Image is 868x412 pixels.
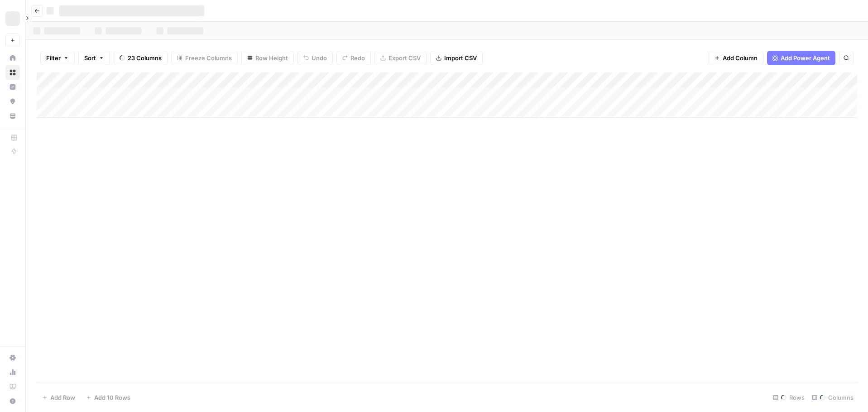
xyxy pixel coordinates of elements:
span: Redo [350,53,365,62]
span: Freeze Columns [185,53,232,62]
a: Browse [5,65,20,80]
span: Add Row [50,393,75,402]
span: Add Power Agent [781,53,830,62]
a: Opportunities [5,94,20,109]
button: 23 Columns [114,51,168,65]
button: Freeze Columns [171,51,238,65]
span: Export CSV [388,53,421,62]
span: Import CSV [444,53,477,62]
button: Add Row [37,390,81,405]
button: Add Power Agent [767,51,835,65]
span: Sort [84,53,96,62]
span: 23 Columns [128,53,162,62]
button: Filter [40,51,75,65]
a: Insights [5,80,20,94]
a: Learning Hub [5,379,20,394]
a: Your Data [5,109,20,123]
button: Import CSV [430,51,483,65]
div: Rows [769,390,808,405]
span: Undo [312,53,327,62]
button: Redo [336,51,371,65]
a: Home [5,51,20,65]
div: Columns [808,390,857,405]
button: Sort [78,51,110,65]
span: Add Column [723,53,758,62]
span: Add 10 Rows [94,393,130,402]
button: Help + Support [5,394,20,408]
button: Undo [297,51,333,65]
span: Row Height [255,53,288,62]
a: Usage [5,365,20,379]
button: Export CSV [374,51,427,65]
button: Add 10 Rows [81,390,136,405]
button: Row Height [241,51,294,65]
a: Settings [5,350,20,365]
span: Filter [46,53,61,62]
button: Add Column [709,51,763,65]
